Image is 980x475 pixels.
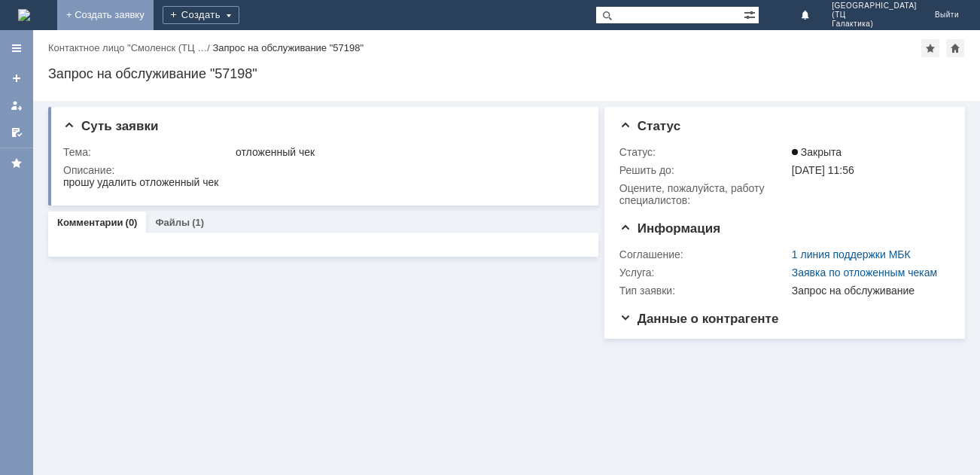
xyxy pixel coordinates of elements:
div: Oцените, пожалуйста, работу специалистов: [619,182,789,206]
span: Закрыта [792,146,842,158]
div: Тема: [63,146,233,158]
div: Сделать домашней страницей [946,39,964,57]
div: Запрос на обслуживание "57198" [212,42,364,53]
a: Контактное лицо "Смоленск (ТЦ … [48,42,207,53]
span: Информация [619,221,720,236]
div: Решить до: [619,164,789,176]
img: logo [18,9,30,21]
div: Тип заявки: [619,285,789,297]
a: Комментарии [57,217,123,228]
span: Данные о контрагенте [619,312,779,326]
span: [GEOGRAPHIC_DATA] [832,2,917,11]
div: Соглашение: [619,248,789,260]
a: Файлы [155,217,190,228]
a: Мои заявки [5,93,29,117]
span: Суть заявки [63,119,158,133]
div: (0) [126,217,138,228]
div: Статус: [619,146,789,158]
a: Заявка по отложенным чекам [792,266,937,279]
a: Создать заявку [5,66,29,90]
span: Статус [619,119,680,133]
div: Запрос на обслуживание "57198" [48,66,965,81]
div: Создать [163,6,239,24]
a: Мои согласования [5,120,29,145]
span: (ТЦ [832,11,917,20]
span: Расширенный поиск [744,7,759,21]
span: Галактика) [832,20,917,29]
div: Запрос на обслуживание [792,285,944,297]
a: 1 линия поддержки МБК [792,248,911,260]
div: / [48,42,212,53]
div: Услуга: [619,266,789,279]
div: (1) [192,217,204,228]
div: Добавить в избранное [921,39,939,57]
div: отложенный чек [236,146,578,158]
span: [DATE] 11:56 [792,164,854,176]
div: Описание: [63,164,581,176]
a: Перейти на домашнюю страницу [18,9,30,21]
